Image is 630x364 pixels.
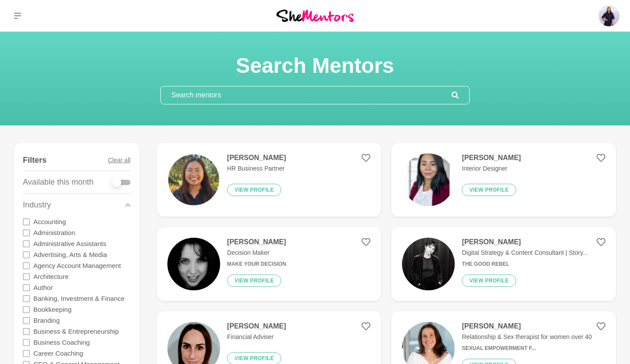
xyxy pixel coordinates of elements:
[462,184,516,196] button: View profile
[33,337,90,348] label: Business Coaching
[157,143,381,217] a: [PERSON_NAME]HR Business PartnerView profile
[391,227,616,301] a: [PERSON_NAME]Digital Strategy & Content Consultant | Story...The Good RebelView profile
[160,53,470,79] h1: Search Mentors
[108,150,130,171] button: Clear all
[33,348,83,359] label: Career Coaching
[33,238,106,249] label: Administrative Assistants
[462,261,588,268] h6: The Good Rebel
[161,86,452,104] input: Search mentors
[462,248,588,257] p: Digital Strategy & Content Consultant | Story...
[462,322,592,331] h4: [PERSON_NAME]
[227,332,286,342] p: Financial Adviser
[227,261,286,268] h6: Make Your Decision
[33,326,119,337] label: Business & Entrepreneurship
[227,238,286,246] h4: [PERSON_NAME]
[23,176,94,188] p: Available this month
[227,164,286,173] p: HR Business Partner
[227,275,282,287] button: View profile
[167,153,220,206] img: 231d6636be52241877ec7df6b9df3e537ea7a8ca-1080x1080.png
[33,304,72,315] label: Bookkeeping
[167,238,220,290] img: 443bca476f7facefe296c2c6ab68eb81e300ea47-400x400.jpg
[33,293,125,304] label: Banking, Investment & Finance
[462,164,521,173] p: Interior Designer
[598,5,619,26] img: Darby Lyndon
[462,332,592,342] p: Relationship & Sex therapist for women over 40
[227,184,282,196] button: View profile
[23,199,51,211] p: Industry
[33,249,107,260] label: Advertising, Arts & Media
[33,315,60,326] label: Branding
[33,271,69,282] label: Architecture
[276,10,354,21] img: She Mentors Logo
[402,153,455,206] img: 672c9e0f5c28f94a877040268cd8e7ac1f2c7f14-1080x1350.png
[462,153,521,162] h4: [PERSON_NAME]
[33,227,75,238] label: Administration
[23,155,47,165] h4: Filters
[33,216,66,227] label: Accounting
[402,238,455,290] img: 1044fa7e6122d2a8171cf257dcb819e56f039831-1170x656.jpg
[33,282,53,293] label: Author
[33,260,121,271] label: Agency Account Management
[391,143,616,217] a: [PERSON_NAME]Interior DesignerView profile
[462,238,588,246] h4: [PERSON_NAME]
[227,322,286,331] h4: [PERSON_NAME]
[462,345,592,352] h6: Sexual Empowerment f...
[157,227,381,301] a: [PERSON_NAME]Decision MakerMake Your DecisionView profile
[227,248,286,257] p: Decision Maker
[462,275,516,287] button: View profile
[227,153,286,162] h4: [PERSON_NAME]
